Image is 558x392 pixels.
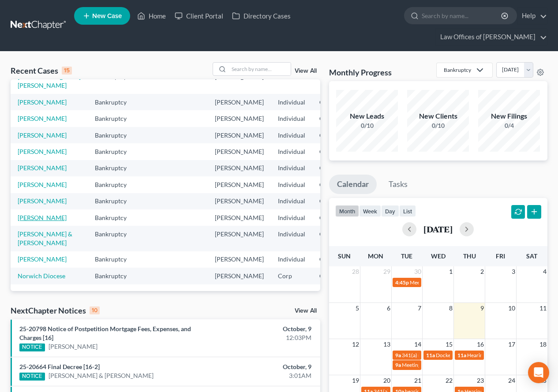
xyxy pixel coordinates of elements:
td: Individual [271,143,312,160]
span: 14 [413,339,422,350]
td: Bankruptcy [88,94,143,110]
td: [PERSON_NAME] [208,143,271,160]
div: 3:01AM [220,371,311,380]
a: [PERSON_NAME] [18,115,67,122]
a: [PERSON_NAME] [49,342,97,351]
td: [PERSON_NAME] [208,268,271,284]
div: Recent Cases [11,65,72,76]
a: Client Portal [170,8,228,24]
span: Wed [431,252,446,260]
td: Bankruptcy [88,193,143,209]
span: 9a [395,362,401,368]
div: NOTICE [19,373,45,381]
span: Hearing for [PERSON_NAME] [467,352,536,358]
a: Norwich Diocese [18,272,65,280]
td: Bankruptcy [88,69,143,94]
td: Bankruptcy [88,176,143,193]
span: Sun [338,252,351,260]
span: 10 [507,303,516,314]
button: day [381,205,399,217]
td: CTB [312,251,356,268]
input: Search by name... [422,7,502,24]
td: CTB [312,176,356,193]
a: Directory Cases [228,8,295,24]
td: CTB [312,110,356,127]
span: Meeting of Creditors for [PERSON_NAME] [402,362,500,368]
span: 9a [395,352,401,358]
a: 25-20664 Final Decree [16-2] [19,363,100,370]
td: CTB [312,268,356,284]
span: 29 [382,266,391,277]
td: [PERSON_NAME] [208,160,271,176]
span: 17 [507,339,516,350]
td: Bankruptcy [88,209,143,226]
td: Bankruptcy [88,110,143,127]
a: [PERSON_NAME] [18,197,67,205]
td: Individual [271,69,312,94]
td: Bankruptcy [88,127,143,143]
input: Search by name... [229,63,291,75]
div: 0/10 [407,121,469,130]
span: 21 [413,375,422,386]
span: 13 [382,339,391,350]
td: [PERSON_NAME] [208,69,271,94]
a: Help [517,8,547,24]
span: 2 [479,266,485,277]
div: 0/4 [478,121,540,130]
span: Fri [496,252,505,260]
div: New Clients [407,111,469,121]
div: 0/10 [336,121,398,130]
span: 15 [445,339,453,350]
td: [PERSON_NAME] [208,110,271,127]
span: 23 [476,375,485,386]
td: Corp [271,268,312,284]
div: Open Intercom Messenger [528,362,549,383]
h2: [DATE] [423,224,453,234]
a: Tasks [381,175,416,194]
span: 11 [539,303,547,314]
span: 22 [445,375,453,386]
td: Individual [271,110,312,127]
span: 7 [417,303,422,314]
a: [PERSON_NAME] [18,131,67,139]
td: Bankruptcy [88,160,143,176]
span: 9 [479,303,485,314]
td: [PERSON_NAME] [208,127,271,143]
a: [PERSON_NAME] & [PERSON_NAME] [18,230,72,246]
td: Individual [271,251,312,268]
span: 24 [507,375,516,386]
td: Individual [271,209,312,226]
td: Individual [271,176,312,193]
td: CTB [312,193,356,209]
span: 3 [511,266,516,277]
span: 5 [355,303,360,314]
div: 12:03PM [220,333,311,342]
a: Law Offices of [PERSON_NAME] [436,29,547,45]
a: [PERSON_NAME] [18,214,67,221]
a: [PERSON_NAME] [18,255,67,263]
a: 25-20798 Notice of Postpetition Mortgage Fees, Expenses, and Charges [16] [19,325,191,341]
td: [PERSON_NAME] [208,209,271,226]
td: CTB [312,94,356,110]
a: [PERSON_NAME] [18,98,67,106]
a: [PERSON_NAME] [18,148,67,155]
td: [PERSON_NAME] [208,193,271,209]
td: CTB [312,160,356,176]
span: 12 [351,339,360,350]
div: 15 [62,67,72,75]
div: October, 9 [220,325,311,333]
span: 20 [382,375,391,386]
h3: Monthly Progress [329,67,392,78]
span: 28 [351,266,360,277]
span: 1 [448,266,453,277]
span: 11a [426,352,435,358]
span: 19 [351,375,360,386]
span: 11a [457,352,466,358]
td: Individual [271,226,312,251]
span: 341(a) meeting for [PERSON_NAME] [402,352,487,358]
td: CTB [312,209,356,226]
td: CTB [312,127,356,143]
td: [PERSON_NAME] [208,251,271,268]
a: [PERSON_NAME] & [PERSON_NAME] [49,371,154,380]
div: NOTICE [19,343,45,351]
